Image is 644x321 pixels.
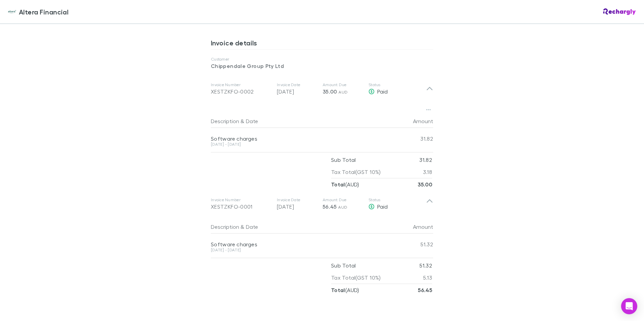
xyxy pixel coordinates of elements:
strong: 56.45 [418,287,432,293]
div: Invoice NumberXESTZKFO-0001Invoice Date[DATE]Amount Due56.45 AUDStatusPaid [205,190,439,217]
p: Tax Total (GST 10%) [331,272,381,284]
p: Invoice Date [277,82,317,87]
p: Customer [211,57,433,62]
button: Description [211,220,239,234]
img: Altera Financial's Logo [8,8,16,16]
span: Paid [377,203,388,210]
p: Sub Total [331,154,356,166]
div: 31.82 [393,128,433,149]
p: Invoice Number [211,82,271,87]
p: 51.32 [419,259,432,272]
p: Amount Due [323,197,363,203]
p: Invoice Date [277,197,317,203]
img: Rechargly Logo [603,8,636,15]
span: 35.00 [323,88,337,95]
strong: 35.00 [418,181,432,188]
span: AUD [339,90,348,95]
p: Amount Due [323,82,363,87]
div: & [211,114,390,128]
p: ( AUD ) [331,284,359,296]
button: Date [246,220,258,234]
div: [DATE] - [DATE] [211,248,393,252]
p: Chippendale Group Pty Ltd [211,62,433,70]
p: ( AUD ) [331,178,359,190]
p: Status [368,82,426,87]
div: & [211,220,390,234]
p: Sub Total [331,259,356,272]
span: 56.45 [323,203,337,210]
p: 3.18 [423,166,432,178]
div: XESTZKFO-0002 [211,87,271,96]
div: 51.32 [393,234,433,255]
div: Open Intercom Messenger [621,298,637,314]
h3: Invoice details [211,39,433,49]
div: XESTZKFO-0001 [211,203,271,211]
p: [DATE] [277,87,317,96]
p: 31.82 [419,154,432,166]
div: [DATE] - [DATE] [211,142,393,146]
p: 5.13 [423,272,432,284]
div: Software charges [211,241,393,248]
span: AUD [338,205,347,210]
p: Status [368,197,426,203]
button: Date [246,114,258,128]
p: [DATE] [277,203,317,211]
div: Software charges [211,135,393,142]
button: Description [211,114,239,128]
p: Tax Total (GST 10%) [331,166,381,178]
div: Invoice NumberXESTZKFO-0002Invoice Date[DATE]Amount Due35.00 AUDStatusPaid [205,75,439,102]
span: Paid [377,88,388,95]
strong: Total [331,181,345,188]
span: Altera Financial [19,7,68,17]
p: Invoice Number [211,197,271,203]
strong: Total [331,287,345,293]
